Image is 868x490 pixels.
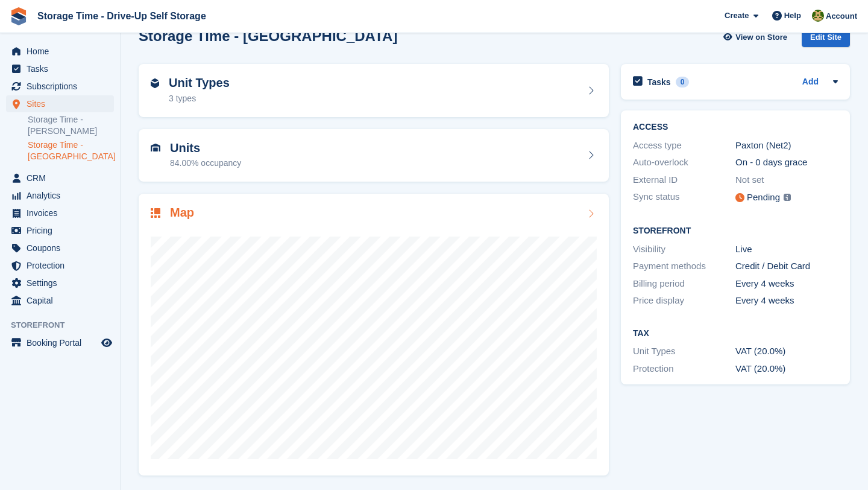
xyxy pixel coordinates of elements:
a: menu [6,78,114,95]
div: Access type [633,139,735,153]
a: menu [6,95,114,112]
a: Map [139,194,609,476]
div: Paxton (Net2) [735,139,838,153]
a: menu [6,257,114,274]
a: Storage Time - Drive-Up Self Storage [33,6,211,26]
a: View on Store [722,28,792,48]
div: 84.00% occupancy [170,157,241,170]
div: Not set [735,173,838,187]
div: External ID [633,173,735,187]
img: unit-icn-7be61d7bf1b0ce9d3e12c5938cc71ed9869f7b940bace4675aadf7bd6d80202e.svg [151,144,160,152]
span: Home [27,43,99,60]
div: Every 4 weeks [735,294,838,308]
h2: Map [170,206,194,220]
div: Protection [633,362,735,376]
img: Zain Sarwar [812,10,824,22]
span: Storefront [11,319,120,331]
span: Invoices [27,205,99,221]
img: stora-icon-8386f47178a22dfd0bd8f6a31ec36ba5ce8667c1dd55bd0f319d3a0aa187defe.svg [10,7,28,25]
a: menu [6,60,114,77]
h2: Tasks [647,77,671,87]
span: Pricing [27,222,99,239]
a: menu [6,292,114,309]
a: Edit Site [802,28,850,52]
div: Payment methods [633,259,735,273]
span: View on Store [735,31,787,43]
div: Edit Site [802,28,850,48]
img: icon-info-grey-7440780725fd019a000dd9b08b2336e03edf1995a4989e88bcd33f0948082b44.svg [784,194,791,201]
div: Unit Types [633,345,735,358]
h2: Unit Types [169,76,230,90]
span: Settings [27,275,99,291]
span: Tasks [27,60,99,77]
div: Visibility [633,243,735,256]
h2: Storage Time - [GEOGRAPHIC_DATA] [139,28,397,44]
a: Add [802,75,819,89]
img: unit-type-icn-2b2737a686de81e16bb02015468b77c625bbabd49415b5ef34ead5e3b44a266d.svg [151,78,159,88]
a: Storage Time - [GEOGRAPHIC_DATA] [28,139,114,162]
span: Create [725,10,749,22]
h2: Units [170,141,241,155]
a: menu [6,240,114,256]
span: Protection [27,257,99,274]
div: Billing period [633,277,735,291]
a: Storage Time - [PERSON_NAME] [28,114,114,137]
div: Sync status [633,190,735,205]
a: menu [6,170,114,186]
div: Price display [633,294,735,308]
a: Unit Types 3 types [139,64,609,117]
span: Subscriptions [27,78,99,95]
div: 0 [676,77,690,87]
span: Analytics [27,187,99,204]
span: Account [826,10,857,22]
span: Help [784,10,801,22]
div: Auto-overlock [633,156,735,170]
h2: Tax [633,329,838,339]
a: menu [6,43,114,60]
div: Live [735,243,838,256]
div: 3 types [169,92,230,105]
a: menu [6,275,114,291]
div: VAT (20.0%) [735,362,838,376]
span: Coupons [27,240,99,256]
a: menu [6,187,114,204]
span: Sites [27,95,99,112]
a: menu [6,205,114,221]
div: Pending [747,191,780,205]
a: menu [6,222,114,239]
div: Credit / Debit Card [735,259,838,273]
span: Capital [27,292,99,309]
div: VAT (20.0%) [735,345,838,358]
img: map-icn-33ee37083ee616e46c38cad1a60f524a97daa1e2b2c8c0bc3eb3415660979fc1.svg [151,208,160,218]
div: Every 4 weeks [735,277,838,291]
a: Preview store [99,336,114,350]
a: menu [6,334,114,351]
div: On - 0 days grace [735,156,838,170]
a: Units 84.00% occupancy [139,129,609,182]
span: CRM [27,170,99,186]
h2: Storefront [633,226,838,236]
h2: ACCESS [633,122,838,132]
span: Booking Portal [27,334,99,351]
